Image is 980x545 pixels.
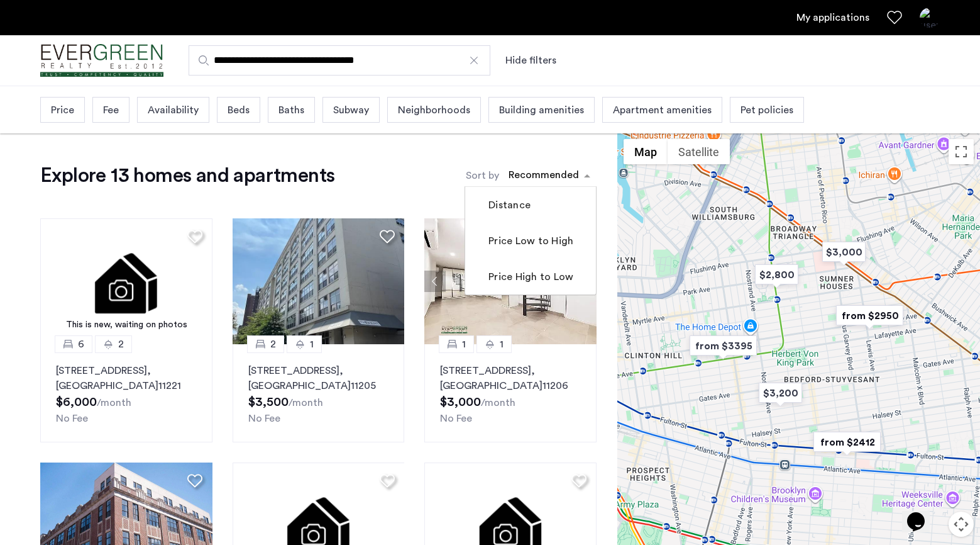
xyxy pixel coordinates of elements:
p: [STREET_ADDRESS] 11221 [56,363,197,393]
iframe: chat widget [902,495,942,532]
div: from $2412 [808,428,886,456]
span: Neighborhoods [398,103,470,118]
a: Favorites [887,10,902,25]
span: 1 [462,337,466,352]
span: Baths [278,103,304,118]
sub: /month [481,398,515,408]
input: Apartment Search [189,45,490,76]
span: Subway [333,103,369,118]
a: This is new, waiting on photos [40,218,212,344]
div: from $3395 [685,332,762,360]
span: No Fee [248,413,280,424]
button: Show or hide filters [505,53,556,68]
button: Show street map [624,139,668,164]
div: Recommended [507,167,579,186]
span: 2 [118,337,124,352]
span: $6,000 [56,396,97,408]
span: No Fee [440,413,472,424]
h1: Explore 13 homes and apartments [40,163,334,188]
sub: /month [289,398,323,408]
div: $3,200 [754,379,807,407]
a: Cazamio logo [40,37,163,84]
a: 62[STREET_ADDRESS], [GEOGRAPHIC_DATA]11221No Fee [40,344,212,442]
label: Distance [486,198,531,213]
img: logo [40,37,163,84]
span: 2 [270,337,276,352]
a: My application [796,10,869,25]
div: from $2950 [831,301,908,330]
button: Toggle fullscreen view [949,139,974,164]
span: Availability [148,103,199,118]
a: 21[STREET_ADDRESS], [GEOGRAPHIC_DATA]11205No Fee [233,344,405,442]
div: This is new, waiting on photos [47,318,206,332]
span: Fee [103,103,119,118]
ng-select: sort-apartment [502,164,597,187]
button: Show satellite imagery [668,139,730,164]
span: 1 [310,337,314,352]
span: $3,500 [248,396,289,408]
button: Map camera controls [949,512,974,537]
p: [STREET_ADDRESS] 11206 [440,363,581,393]
span: No Fee [56,413,88,424]
a: 11[STREET_ADDRESS], [GEOGRAPHIC_DATA]11206No Fee [424,344,597,442]
div: $3,000 [817,238,871,266]
span: $3,000 [440,396,481,408]
span: Building amenities [499,103,584,118]
button: Previous apartment [424,271,446,292]
img: 2010_638403319569069932.jpeg [233,218,405,344]
label: Sort by [466,168,499,183]
span: Beds [228,103,250,118]
img: 2.gif [40,218,212,344]
label: Price Low to High [486,233,573,249]
span: 6 [78,337,84,352]
span: Pet policies [741,103,793,118]
span: 1 [500,337,504,352]
span: Apartment amenities [613,103,712,118]
img: 4a507c6c-f1c0-4c3e-9119-49aca691165c_638932143685361584.jpeg [424,218,597,344]
sub: /month [97,398,131,408]
label: Price High to Low [486,269,573,284]
div: $2,800 [750,261,803,289]
span: Price [51,103,74,118]
ng-dropdown-panel: Options list [465,186,597,295]
p: [STREET_ADDRESS] 11205 [248,363,389,393]
img: user [920,8,940,28]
